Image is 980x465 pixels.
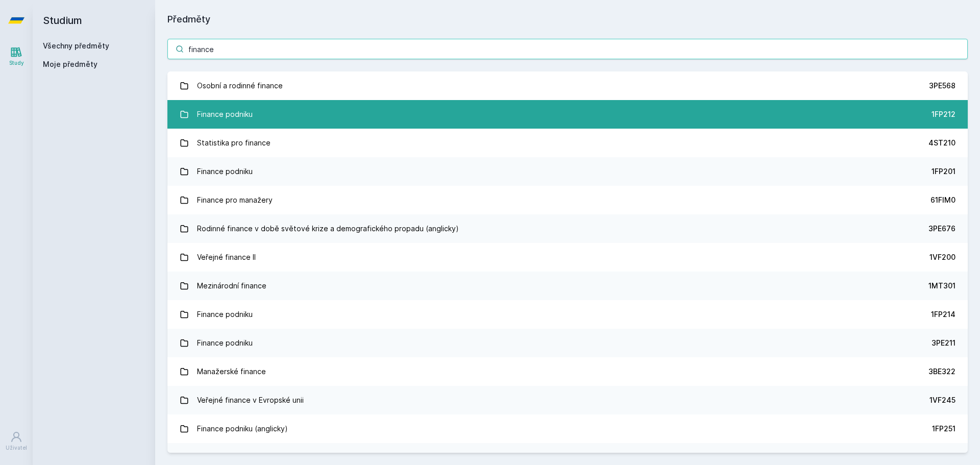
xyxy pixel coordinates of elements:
div: Mezinárodní finance [197,276,266,296]
div: 1FP212 [932,109,955,119]
div: 1VF200 [929,252,955,262]
a: Finance podniku 1FP214 [167,300,968,329]
div: Finance pro manažery [197,190,273,210]
div: 3PE568 [929,81,955,91]
div: Veřejné finance II [197,247,256,267]
a: Finance pro manažery 61FIM0 [167,186,968,214]
a: Study [2,41,31,72]
span: Moje předměty [43,59,97,69]
a: Všechny předměty [43,41,109,50]
div: Finance podniku [197,161,253,182]
div: Uživatel [6,444,27,452]
a: Uživatel [2,426,31,457]
a: Finance podniku 1FP201 [167,157,968,186]
div: 1MT301 [928,281,955,291]
div: 1FP214 [931,309,955,320]
a: Osobní a rodinné finance 3PE568 [167,71,968,100]
div: Finance podniku (anglicky) [197,419,288,439]
a: Veřejné finance v Evropské unii 1VF245 [167,386,968,414]
a: Veřejné finance II 1VF200 [167,243,968,272]
div: 1FP251 [932,424,955,434]
a: Finance podniku 3PE211 [167,329,968,357]
div: Study [9,59,24,67]
div: Finance podniku [197,333,253,353]
a: Statistika pro finance 4ST210 [167,129,968,157]
div: Finance podniku [197,104,253,125]
div: 1FP201 [932,166,955,177]
div: 3PE211 [932,338,955,348]
div: 61FIM0 [930,195,955,205]
div: Finance podniku [197,304,253,325]
div: Rodinné finance v době světové krize a demografického propadu (anglicky) [197,218,459,239]
div: 5RE320 [929,452,955,462]
a: Manažerské finance 3BE322 [167,357,968,386]
a: Rodinné finance v době světové krize a demografického propadu (anglicky) 3PE676 [167,214,968,243]
div: Osobní a rodinné finance [197,76,283,96]
div: 1VF245 [929,395,955,405]
div: Statistika pro finance [197,133,271,153]
div: 3BE322 [928,366,955,377]
div: Manažerské finance [197,361,266,382]
h1: Předměty [167,12,968,27]
a: Mezinárodní finance 1MT301 [167,272,968,300]
a: Finance podniku (anglicky) 1FP251 [167,414,968,443]
input: Název nebo ident předmětu… [167,39,968,59]
div: 3PE676 [928,224,955,234]
a: Finance podniku 1FP212 [167,100,968,129]
div: 4ST210 [928,138,955,148]
div: Veřejné finance v Evropské unii [197,390,304,410]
